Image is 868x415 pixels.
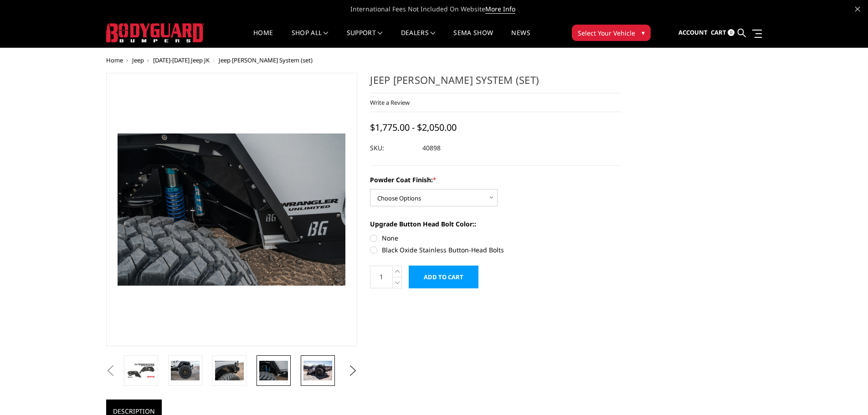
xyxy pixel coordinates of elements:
span: $1,775.00 - $2,050.00 [370,121,457,133]
a: Cart 0 [711,20,734,45]
dt: SKU: [370,140,416,156]
a: Jeep JK Fender System (set) [106,73,358,346]
a: [DATE]-[DATE] Jeep JK [153,56,210,64]
a: Home [253,30,273,47]
a: News [511,30,530,47]
button: Select Your Vehicle [572,25,651,41]
span: ▾ [642,28,645,37]
a: Account [678,20,708,45]
label: Powder Coat Finish: [370,175,621,184]
a: shop all [292,30,329,47]
a: More Info [485,5,515,14]
a: Write a Review [370,98,410,107]
dd: 40898 [422,140,441,156]
h1: Jeep [PERSON_NAME] System (set) [370,73,621,93]
a: SEMA Show [453,30,493,47]
img: Jeep JK Fender System (set) [127,363,155,379]
span: 0 [728,29,734,36]
label: Upgrade Button Head Bolt Color:: [370,219,621,229]
span: Jeep [PERSON_NAME] System (set) [219,56,313,64]
img: BODYGUARD BUMPERS [106,23,204,42]
iframe: Chat Widget [822,371,868,415]
span: Account [678,28,708,36]
a: Dealers [401,30,436,47]
button: Previous [104,364,118,378]
img: Jeep JK Fender System (set) [215,361,244,380]
span: Select Your Vehicle [578,28,635,38]
img: Jeep JK Fender System (set) [303,361,332,380]
img: Jeep JK Fender System (set) [259,361,288,380]
button: Next [346,364,360,378]
label: None [370,233,621,243]
input: Add to Cart [409,266,478,288]
img: Jeep JK Fender System (set) [171,361,200,380]
label: Black Oxide Stainless Button-Head Bolts [370,245,621,255]
span: Cart [711,28,726,36]
a: Jeep [132,56,144,64]
a: Support [347,30,383,47]
a: Home [106,56,123,64]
